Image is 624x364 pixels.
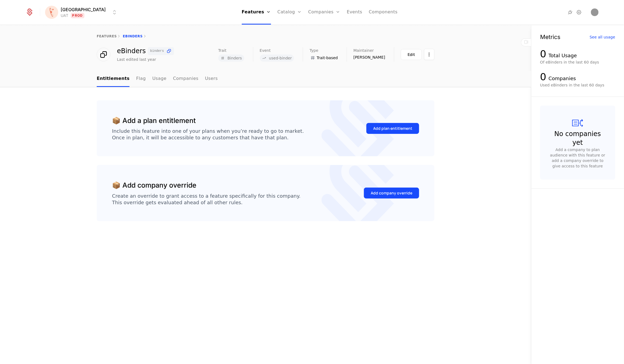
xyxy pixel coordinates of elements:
[112,128,304,141] div: Include this feature into one of your plans when you’re ready to go to market. Once in plan, it w...
[354,49,374,52] span: Maintainer
[540,49,546,59] div: 0
[354,55,385,60] span: [PERSON_NAME]
[591,8,599,16] button: Open user button
[310,49,318,52] span: Type
[590,35,615,39] div: See all usage
[576,9,582,16] a: Settings
[97,71,218,87] ul: Choose Sub Page
[373,126,412,131] div: Add plan entitlement
[591,8,599,16] img: Miloš Janković
[408,52,415,57] div: Edit
[61,13,69,18] div: UAT
[549,75,576,82] div: Companies
[112,180,196,191] div: 📦 Add company override
[136,71,146,87] a: Flag
[117,57,156,62] div: Last edited last year
[317,55,338,61] span: Trait-based
[71,13,85,18] span: Prod
[112,193,301,206] div: Create an override to grant access to a feature specifically for this company. This override gets...
[218,49,226,52] span: Trait
[97,34,117,38] a: features
[424,49,434,60] button: Select action
[260,49,271,52] span: Event
[269,56,292,60] span: used-binder
[549,52,577,59] div: Total Usage
[371,190,412,196] div: Add company override
[61,6,106,13] span: [GEOGRAPHIC_DATA]
[47,6,118,18] button: Select environment
[150,49,164,53] span: binders
[97,71,129,87] a: Entitlements
[549,147,607,169] div: Add a company to plan audience with this feature or add a company override to give access to this...
[364,188,419,198] button: Add company override
[567,9,573,16] a: Integrations
[540,59,615,65] div: Of eBinders in the last 60 days
[117,47,174,55] div: eBinders
[205,71,218,87] a: Users
[97,71,434,87] nav: Main
[152,71,167,87] a: Usage
[366,123,419,134] button: Add plan entitlement
[401,49,422,60] button: Edit
[540,82,615,88] div: Used eBinders in the last 60 days
[45,6,58,19] img: Florence
[228,56,242,60] span: Binders
[540,34,560,40] div: Metrics
[540,71,546,82] div: 0
[551,130,604,147] div: No companies yet
[173,71,198,87] a: Companies
[112,116,196,126] div: 📦 Add a plan entitlement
